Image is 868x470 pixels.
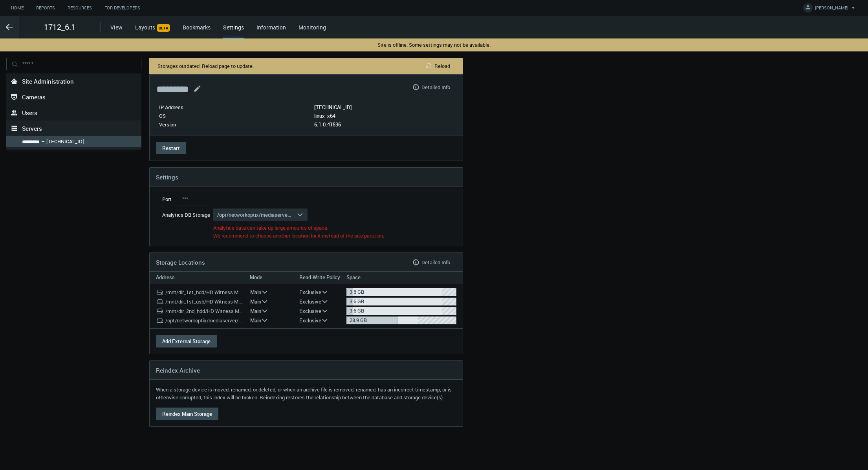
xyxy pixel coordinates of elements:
[434,63,450,69] span: Reload
[156,386,456,401] p: When a storage device is moved, renamed, or deleted, or when an archive file is removed, renamed,...
[350,307,364,315] div: 3.6 GB
[162,211,210,218] span: Analytics DB Storage
[244,272,290,284] th: Mode
[298,24,326,31] a: Monitoring
[377,42,491,48] div: Site is offline. Some settings may not be available.
[298,314,321,327] div: Exclusive
[350,316,367,324] div: 28.9 GB
[350,288,364,296] div: 3.6 GB
[156,408,218,420] button: Reindex Main Storage
[245,286,261,298] div: Main
[156,174,456,181] h4: Settings
[41,138,45,145] span: –
[159,121,313,128] p: Version
[213,224,456,232] p: Analytics data can take up large amounts of space.
[213,232,456,240] p: We recommend to choose another location for it instead of the site partition.
[298,286,321,298] div: Exclusive
[815,5,848,14] span: [PERSON_NAME]
[245,305,261,317] div: Main
[183,24,211,31] a: Bookmarks
[46,138,84,145] nx-search-highlight: [TECHNICAL_ID]
[223,23,244,38] div: Settings
[22,77,74,85] span: Site Administration
[150,272,244,284] th: Address
[314,113,352,119] p: OS-linux_x64
[421,259,450,265] span: Detailed Info
[44,21,75,33] span: 1712_6.1
[298,305,321,317] div: Exclusive
[157,63,254,69] div: Storages outdated. Reload page to update.
[165,289,244,296] span: /mnt/dir_1st_hdd/HD Witness Media
[156,367,456,374] h4: Reindex Archive
[156,142,186,154] button: Restart
[156,259,406,266] h4: Storage Locations
[350,298,364,305] div: 3.6 GB
[22,124,42,132] span: Servers
[314,104,352,110] p: IP Address-172.20.55.109
[165,317,244,324] span: /opt/networkoptix/mediaserver/var/data
[162,196,172,203] span: Port
[217,211,291,218] span: /opt/networkoptix/mediaserver/var/data
[406,256,456,269] button: Detailed Info
[110,24,123,31] a: View
[340,272,463,284] th: Space
[157,24,170,32] span: BETA
[290,272,340,284] th: Read-Write Policy
[213,208,308,221] button: /opt/networkoptix/mediaserver/var/data
[245,314,261,327] div: Main
[159,104,313,110] p: IP Address
[256,24,286,31] a: Information
[135,24,170,31] a: LayoutsBETA
[98,3,146,13] a: For Developers
[406,81,456,93] button: Detailed Info
[22,93,46,101] span: Cameras
[165,298,244,305] span: /mnt/dir_1st_usb/HD Witness Media
[245,295,261,308] div: Main
[298,295,321,308] div: Exclusive
[61,3,98,13] a: Resources
[159,113,313,119] p: OS
[156,335,217,347] button: Add External Storage
[22,109,37,117] span: Users
[415,60,456,72] button: Reload
[162,144,180,152] span: Restart
[165,307,244,315] span: /mnt/dir_2nd_hdd/HD Witness Media
[314,121,352,128] p: Version-6.1.0.41536
[421,84,450,90] span: Detailed Info
[5,3,30,13] a: Home
[30,3,61,13] a: Reports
